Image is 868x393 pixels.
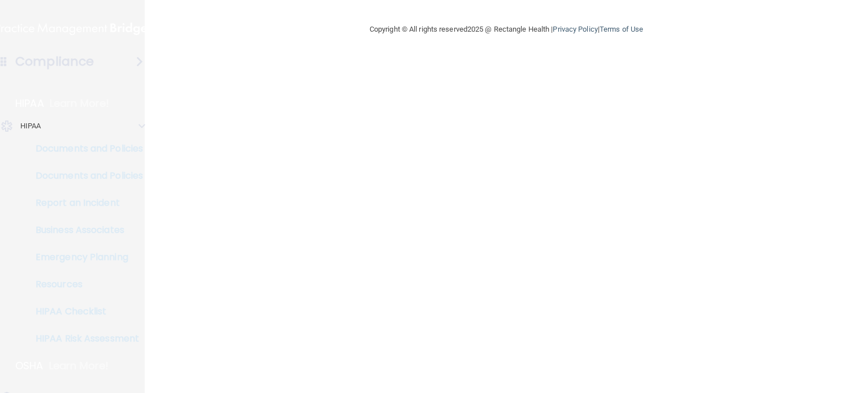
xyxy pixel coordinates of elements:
p: OSHA [15,359,44,373]
p: Resources [7,279,162,290]
p: Emergency Planning [7,252,162,263]
h4: Compliance [15,54,94,70]
p: HIPAA [15,97,44,110]
a: Terms of Use [600,25,643,33]
p: Learn More! [50,97,110,110]
p: Documents and Policies [7,170,162,182]
p: Learn More! [49,359,109,373]
p: HIPAA [20,119,41,133]
p: Documents and Policies [7,143,162,154]
p: Business Associates [7,224,162,236]
a: Privacy Policy [553,25,597,33]
p: HIPAA Risk Assessment [7,333,162,344]
p: HIPAA Checklist [7,306,162,317]
div: Copyright © All rights reserved 2025 @ Rectangle Health | | [300,11,713,47]
p: Report an Incident [7,197,162,209]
